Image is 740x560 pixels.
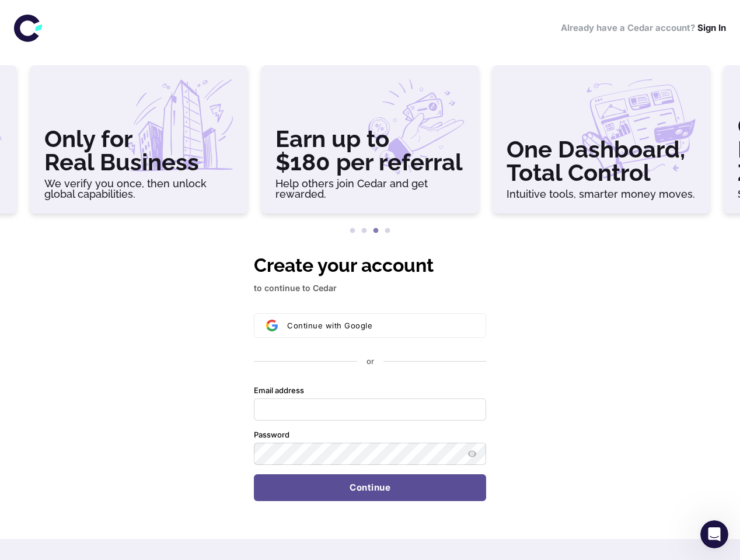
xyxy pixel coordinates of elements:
button: 2 [358,225,370,237]
button: 1 [347,225,358,237]
img: Sign in with Google [266,320,278,331]
button: 3 [370,225,382,237]
h6: Help others join Cedar and get rewarded. [275,178,465,199]
h3: Only for Real Business [44,127,233,174]
button: Sign in with GoogleContinue with Google [254,313,486,338]
h3: Earn up to $180 per referral [275,127,465,174]
a: Sign In [697,22,726,33]
iframe: Intercom live chat [700,520,728,548]
button: Show password [465,447,479,461]
h3: One Dashboard, Total Control [507,138,696,184]
label: Password [254,430,289,440]
h6: Already have a Cedar account? [561,22,726,35]
h1: Create your account [254,251,486,279]
span: Continue with Google [287,321,372,330]
p: or [366,356,374,367]
label: Email address [254,386,304,396]
h6: We verify you once, then unlock global capabilities. [44,178,233,199]
button: Continue [254,474,486,501]
p: to continue to Cedar [254,282,486,295]
h6: Intuitive tools, smarter money moves. [507,189,696,199]
button: 4 [382,225,393,237]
